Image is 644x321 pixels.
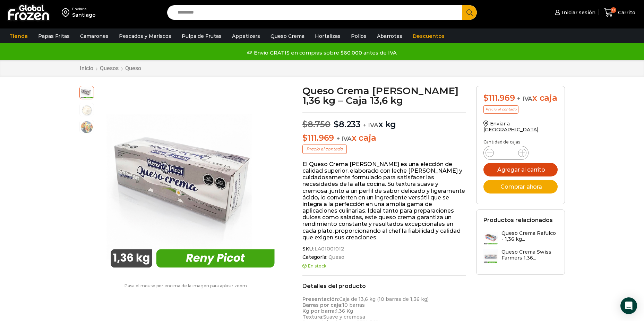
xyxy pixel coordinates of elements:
a: 0 Carrito [602,5,637,21]
nav: Breadcrumb [79,65,141,72]
strong: Barras por caja: [302,302,342,308]
strong: Presentación: [302,296,339,302]
span: Categoría: [302,254,466,260]
p: x kg [302,112,466,130]
a: Camarones [77,30,112,43]
bdi: 8.750 [302,119,330,129]
a: Abarrotes [373,30,406,43]
span: LA01001012 [314,246,344,252]
h3: Queso Crema Rafulco - 1,36 kg... [501,230,558,242]
span: 0 [611,7,616,13]
p: En stock [302,264,466,269]
a: Iniciar sesión [553,6,595,19]
h2: Productos relacionados [483,217,553,223]
p: Precio al contado [483,105,518,114]
span: + IVA [363,122,378,129]
a: Papas Fritas [35,30,73,43]
bdi: 111.969 [302,133,334,143]
a: Hortalizas [311,30,344,43]
div: Santiago [72,11,96,18]
a: Pulpa de Frutas [178,30,225,43]
h1: Queso Crema [PERSON_NAME] 1,36 kg – Caja 13,6 kg [302,86,466,105]
a: Appetizers [229,30,264,43]
a: Queso [125,65,141,72]
button: Comprar ahora [483,180,558,194]
span: SKU: [302,246,466,252]
p: x caja [302,133,466,143]
div: Enviar a [72,7,96,11]
span: $ [302,119,308,129]
span: reny-picot [80,85,94,99]
p: El Queso Crema [PERSON_NAME] es una elección de calidad superior, elaborado con leche [PERSON_NAM... [302,161,466,241]
button: Search button [462,5,477,20]
span: salmon-ahumado-2 [80,120,94,134]
button: Agregar al carrito [483,163,558,176]
a: Tienda [6,30,31,43]
a: Queso [327,254,344,260]
span: $ [483,93,489,103]
img: address-field-icon.svg [62,7,72,18]
span: + IVA [336,135,352,142]
h3: Queso Crema Swiss Farmers 1,36... [501,249,558,261]
a: Queso Crema Swiss Farmers 1,36... [483,249,558,264]
span: + IVA [517,95,532,102]
bdi: 8.233 [334,119,361,129]
p: Pasa el mouse por encima de la imagen para aplicar zoom [79,283,292,288]
span: $ [334,119,339,129]
a: Quesos [100,65,119,72]
a: Pollos [347,30,370,43]
a: Pescados y Mariscos [115,30,175,43]
input: Product quantity [499,148,513,158]
a: Inicio [79,65,94,72]
span: queso crema 2 [80,103,94,117]
span: Carrito [616,9,635,16]
p: Precio al contado [302,145,347,154]
bdi: 111.969 [483,93,515,103]
span: Iniciar sesión [560,9,595,16]
div: x caja [483,93,558,103]
div: Open Intercom Messenger [620,297,637,314]
a: Descuentos [409,30,448,43]
strong: Kg por barra: [302,308,336,314]
a: Queso Crema [267,30,308,43]
strong: Textura: [302,314,323,320]
span: $ [302,133,308,143]
h2: Detalles del producto [302,283,466,289]
a: Enviar a [GEOGRAPHIC_DATA] [483,121,539,133]
p: Cantidad de cajas [483,140,558,145]
a: Queso Crema Rafulco - 1,36 kg... [483,230,558,245]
